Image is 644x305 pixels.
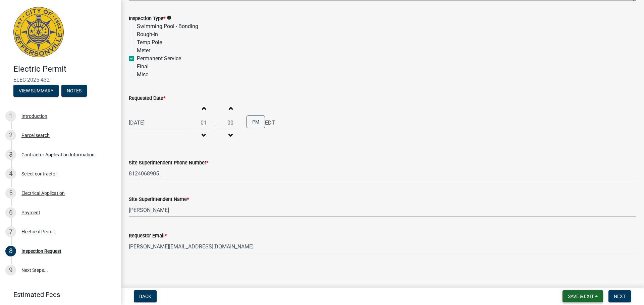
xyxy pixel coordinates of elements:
input: Minutes [220,116,241,130]
div: Inspection Request [21,249,61,253]
label: Rough-in [137,30,158,39]
button: View Summary [13,85,59,97]
div: 7 [5,226,16,237]
span: Save & Exit [568,294,594,299]
label: Temp Pole [137,39,162,47]
div: : [214,119,220,127]
div: Select contractor [21,171,57,176]
div: 9 [5,265,16,276]
span: Back [139,294,151,299]
div: 5 [5,188,16,199]
img: City of Jeffersonville, Indiana [13,7,64,57]
h4: Electric Permit [13,64,115,74]
div: Electrical Permit [21,229,55,234]
span: EDT [265,119,275,127]
div: 8 [5,246,16,256]
div: 2 [5,130,16,141]
div: 6 [5,207,16,218]
wm-modal-confirm: Notes [61,88,87,94]
div: Electrical Application [21,191,65,196]
label: Requested Date [129,96,165,101]
label: Permanent Service [137,55,181,63]
label: Site Superintendent Name [129,197,189,202]
label: Meter [137,47,150,55]
input: mm/dd/yyyy [129,116,190,130]
div: 3 [5,149,16,160]
span: ELEC-2025-432 [13,77,107,83]
div: Parcel search [21,133,50,138]
div: 1 [5,111,16,122]
label: Requestor Email [129,234,167,238]
input: Hours [193,116,214,130]
label: Swimming Pool - Bonding [137,22,198,30]
i: info [167,15,171,20]
span: Next [614,294,626,299]
label: Site Superintendent Phone Number [129,161,208,165]
div: Contractor Application Information [21,152,95,157]
a: Estimated Fees [5,288,110,301]
wm-modal-confirm: Summary [13,88,59,94]
button: Back [134,290,157,302]
div: Introduction [21,114,47,119]
label: Final [137,63,149,71]
button: Next [608,290,631,302]
button: Save & Exit [562,290,603,302]
button: Notes [61,85,87,97]
label: Misc [137,71,148,79]
div: Payment [21,210,40,215]
button: PM [247,116,265,128]
div: 4 [5,168,16,179]
label: Inspection Type [129,16,165,21]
